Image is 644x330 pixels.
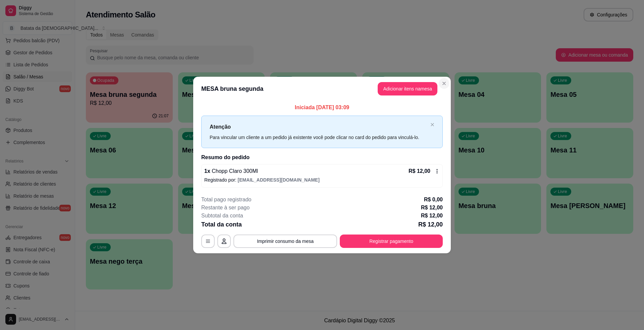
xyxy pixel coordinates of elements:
[424,196,443,204] p: R$ 0,00
[233,235,337,248] button: Imprimir consumo da mesa
[210,134,428,141] div: Para vincular um cliente a um pedido já existente você pode clicar no card do pedido para vinculá...
[430,123,434,127] button: close
[204,167,258,175] p: 1 x
[421,204,443,212] p: R$ 12,00
[201,153,443,161] h2: Resumo do pedido
[418,220,443,229] p: R$ 12,00
[201,212,243,220] p: Subtotal da conta
[378,82,437,95] button: Adicionar itens namesa
[201,220,242,229] p: Total da conta
[210,168,258,174] span: Chopp Claro 300Ml
[238,177,320,183] span: [EMAIL_ADDRESS][DOMAIN_NAME]
[439,78,449,89] button: Close
[204,177,440,183] p: Registrado por:
[201,104,443,112] p: Iniciada [DATE] 03:09
[210,123,428,131] p: Atenção
[421,212,443,220] p: R$ 12,00
[409,167,430,175] p: R$ 12,00
[340,235,443,248] button: Registrar pagamento
[201,204,250,212] p: Restante à ser pago
[201,196,251,204] p: Total pago registrado
[193,77,451,101] header: MESA bruna segunda
[430,123,434,127] span: close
